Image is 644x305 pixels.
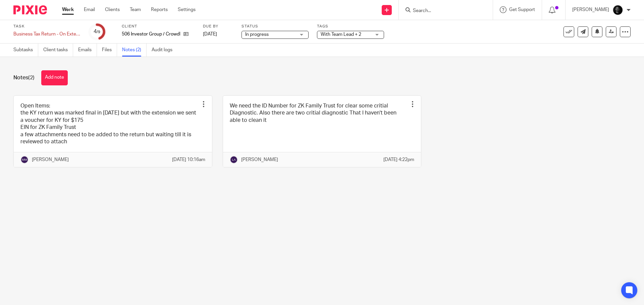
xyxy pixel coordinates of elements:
[13,24,80,29] label: Task
[122,44,147,57] a: Notes (2)
[94,28,100,35] div: 4
[130,6,141,13] a: Team
[151,6,168,13] a: Reports
[78,44,97,57] a: Emails
[412,8,473,14] input: Search
[41,70,68,85] button: Add note
[13,44,38,57] a: Subtasks
[230,156,238,164] img: svg%3E
[122,24,195,29] label: Client
[13,31,80,37] div: Business Tax Return - On Extension - Crystal View
[203,32,217,36] span: [DATE]
[612,5,623,15] img: Chris.jpg
[317,24,384,29] label: Tags
[203,24,233,29] label: Due by
[43,44,73,57] a: Client tasks
[383,156,414,163] p: [DATE] 4:22pm
[178,6,196,13] a: Settings
[122,31,180,37] p: 506 Investor Group / CrowdDD
[321,32,361,37] span: With Team Lead + 2
[102,44,117,57] a: Files
[241,156,278,163] p: [PERSON_NAME]
[20,156,29,164] img: svg%3E
[152,44,177,57] a: Audit logs
[32,156,69,163] p: [PERSON_NAME]
[572,6,609,13] p: [PERSON_NAME]
[241,24,309,29] label: Status
[13,5,47,14] img: Pixie
[172,156,205,163] p: [DATE] 10:16am
[97,30,100,34] small: /9
[509,7,535,12] span: Get Support
[13,74,35,81] h1: Notes
[28,75,35,80] span: (2)
[245,32,269,37] span: In progress
[62,6,74,13] a: Work
[84,6,95,13] a: Email
[105,6,120,13] a: Clients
